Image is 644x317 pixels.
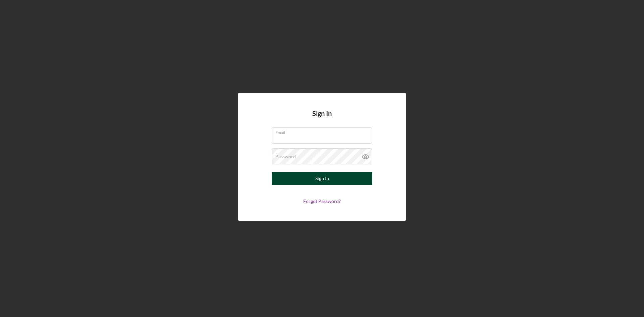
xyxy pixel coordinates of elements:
[275,128,372,135] label: Email
[312,110,332,127] h4: Sign In
[272,172,372,185] button: Sign In
[275,154,296,159] label: Password
[303,198,341,204] a: Forgot Password?
[315,172,329,185] div: Sign In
